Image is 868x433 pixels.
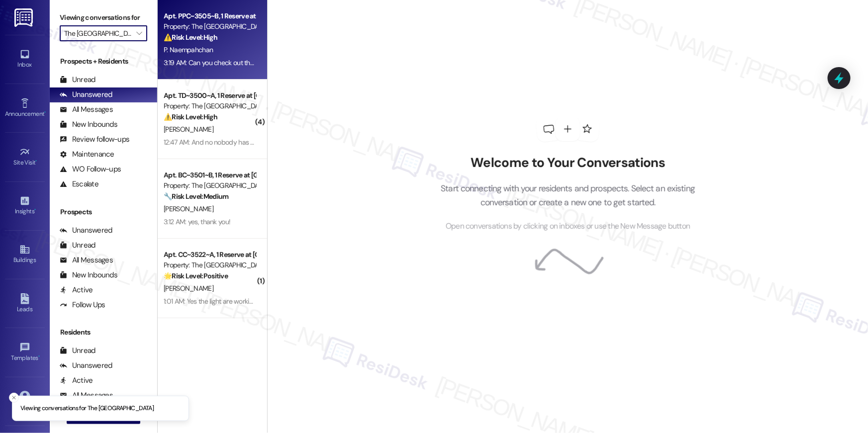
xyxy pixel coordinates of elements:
[164,271,228,280] strong: 🌟 Risk Level: Positive
[50,207,157,217] div: Prospects
[60,119,117,130] div: New Inbounds
[60,360,112,371] div: Unanswered
[60,270,117,280] div: New Inbounds
[5,144,45,171] a: Site Visit •
[60,225,112,236] div: Unanswered
[164,112,217,121] strong: ⚠️ Risk Level: High
[164,170,256,180] div: Apt. BC~3501~B, 1 Reserve at [GEOGRAPHIC_DATA]
[14,8,35,27] img: ResiDesk Logo
[5,388,45,415] a: Account
[5,46,45,73] a: Inbox
[164,45,213,54] span: P. Naempahchan
[164,125,213,134] span: [PERSON_NAME]
[136,29,142,37] i: 
[60,104,113,115] div: All Messages
[164,21,256,32] div: Property: The [GEOGRAPHIC_DATA]
[34,206,36,213] span: •
[60,149,114,160] div: Maintenance
[64,25,131,41] input: All communities
[164,101,256,111] div: Property: The [GEOGRAPHIC_DATA]
[164,297,366,306] div: 1:01 AM: Yes the light are working in the back yard! Thank y'all so much!
[164,284,213,293] span: [PERSON_NAME]
[60,300,105,310] div: Follow Ups
[446,220,690,233] span: Open conversations by clicking on inboxes or use the New Message button
[60,75,96,85] div: Unread
[60,134,129,145] div: Review follow-ups
[60,375,93,386] div: Active
[5,241,45,268] a: Buildings
[164,180,256,191] div: Property: The [GEOGRAPHIC_DATA]
[44,109,46,116] span: •
[60,10,147,25] label: Viewing conversations for
[426,155,710,171] h2: Welcome to Your Conversations
[50,327,157,338] div: Residents
[36,158,37,165] span: •
[164,11,256,21] div: Apt. PPC~3505~B, 1 Reserve at [GEOGRAPHIC_DATA]
[38,353,40,360] span: •
[164,58,632,67] div: 3:19 AM: Can you check out the side gate when I out in the code it keeps saying invalid or to loo...
[164,204,213,213] span: [PERSON_NAME]
[5,290,45,317] a: Leads
[60,164,121,174] div: WO Follow-ups
[164,138,350,147] div: 12:47 AM: And no nobody has come to check on the ice machine
[164,217,230,226] div: 3:12 AM: yes, thank you!
[5,339,45,366] a: Templates •
[60,346,96,356] div: Unread
[60,240,96,251] div: Unread
[50,56,157,67] div: Prospects + Residents
[20,404,154,413] p: Viewing conversations for The [GEOGRAPHIC_DATA]
[60,255,113,265] div: All Messages
[5,192,45,219] a: Insights •
[164,260,256,270] div: Property: The [GEOGRAPHIC_DATA]
[164,90,256,101] div: Apt. TD~3500~A, 1 Reserve at [GEOGRAPHIC_DATA]
[9,393,19,403] button: Close toast
[60,179,98,189] div: Escalate
[164,33,217,42] strong: ⚠️ Risk Level: High
[60,285,93,295] div: Active
[164,250,256,260] div: Apt. CC~3522~A, 1 Reserve at [GEOGRAPHIC_DATA]
[60,89,112,100] div: Unanswered
[164,192,228,201] strong: 🔧 Risk Level: Medium
[426,181,710,210] p: Start connecting with your residents and prospects. Select an existing conversation or create a n...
